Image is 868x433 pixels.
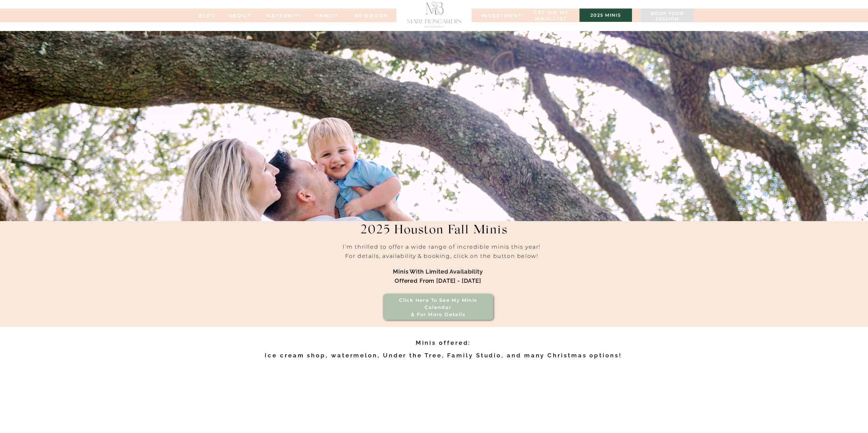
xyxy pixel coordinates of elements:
a: Get on my MAIL list [532,10,571,22]
a: INVESTMENT [481,13,515,18]
a: Click here to see my minis calendar& for more details [389,297,487,311]
a: NEWBORN [352,13,391,18]
a: BLOG [194,13,221,18]
h3: Click here to see my minis calendar & for more details [389,297,487,311]
h1: 2025 Houston Fall Minis [350,223,519,246]
a: 2025 minis [583,13,629,19]
h2: I'm thrilled to offer a wide range of incredible minis this year! For details, availability & boo... [275,242,608,274]
a: FAMILy [313,13,341,18]
a: ABOUT [221,13,259,18]
a: MATERNITY [266,13,293,18]
h2: Minis offered: Ice cream shop, watermelon, Under the Tree, Family Studio, and many Christmas opti... [254,337,633,368]
a: Book your session [645,11,690,22]
h1: Minis with limited availability offered from [DATE] - [DATE] [343,267,533,303]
